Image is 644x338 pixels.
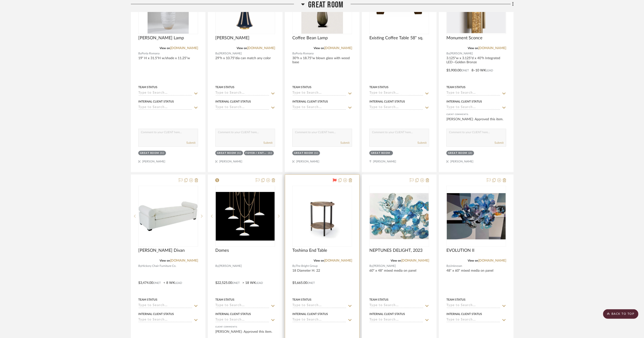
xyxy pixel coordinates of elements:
span: [PERSON_NAME] [215,35,250,41]
span: View on [314,47,324,50]
a: [DOMAIN_NAME] [170,259,198,262]
input: Type to Search… [292,105,346,110]
span: [PERSON_NAME] Divan [138,248,185,253]
div: Internal Client Status [369,99,405,104]
span: By [446,51,450,56]
div: Internal Client Status [138,312,174,316]
div: 0 [139,186,198,246]
div: Internal Client Status [446,99,482,104]
a: [DOMAIN_NAME] [324,46,352,50]
span: Porta Romana [142,51,160,56]
img: NEPTUNES DELIGHT, 2023 [370,187,429,246]
img: Kennedy Divan [139,201,198,231]
scroll-to-top-button: BACK TO TOP [603,309,638,319]
span: View on [391,259,401,262]
div: Great Room [448,151,467,155]
input: Type to Search… [369,105,423,110]
div: Great Room [371,151,390,155]
a: [DOMAIN_NAME] [478,46,506,50]
input: Type to Search… [138,304,192,308]
img: EVOLUTION II [447,193,506,239]
div: Internal Client Status [215,99,251,104]
div: Foyer / Entry [246,151,267,155]
span: By [215,264,219,268]
span: View on [314,259,324,262]
img: Domes [216,192,275,241]
span: By [446,264,450,268]
span: [PERSON_NAME] [219,264,242,268]
input: Type to Search… [138,318,192,322]
input: Type to Search… [215,105,269,110]
span: Hickory Chair Furniture Co. [142,264,176,268]
div: (1) [160,151,164,155]
span: By [138,264,142,268]
div: Great Room [140,151,159,155]
div: Team Status [369,85,389,89]
span: Unknown [450,264,462,268]
span: The Bright Group [296,264,318,268]
div: Team Status [215,85,234,89]
input: Type to Search… [292,91,346,96]
span: Porta Romana [296,51,314,56]
input: Type to Search… [446,318,500,322]
input: Type to Search… [369,318,423,322]
span: [PERSON_NAME] [373,264,396,268]
div: 0 [293,186,352,246]
div: Internal Client Status [446,312,482,316]
input: Type to Search… [138,105,192,110]
span: View on [237,47,247,50]
input: Type to Search… [369,91,423,96]
div: Great Room [294,151,313,155]
div: Team Status [369,298,389,302]
div: Team Status [138,85,157,89]
div: Team Status [292,298,311,302]
button: Submit [186,141,195,145]
span: View on [468,259,478,262]
div: (2) [468,151,472,155]
span: Monument Sconce [446,35,483,41]
span: By [369,264,373,268]
div: (1) [268,151,272,155]
div: Internal Client Status [292,312,328,316]
span: Coffee Bean Lamp [292,35,328,41]
span: Domes [215,248,229,253]
input: Type to Search… [369,304,423,308]
span: View on [468,47,478,50]
span: [PERSON_NAME] [450,51,473,56]
img: Toshima End Table [293,194,352,238]
div: Team Status [446,85,466,89]
a: [DOMAIN_NAME] [401,259,429,262]
div: Internal Client Status [138,99,174,104]
div: Team Status [446,298,466,302]
input: Type to Search… [215,304,269,308]
div: (1) [314,151,318,155]
button: Submit [494,141,504,145]
span: By [215,51,219,56]
div: Internal Client Status [369,312,405,316]
button: Submit [340,141,350,145]
input: Type to Search… [138,91,192,96]
span: View on [160,47,170,50]
span: [PERSON_NAME] Lamp [138,35,184,41]
input: Type to Search… [292,304,346,308]
div: Great Room [217,151,236,155]
div: [PERSON_NAME]: Approved this item. [446,117,506,126]
span: View on [160,259,170,262]
span: Toshima End Table [292,248,327,253]
a: [DOMAIN_NAME] [170,46,198,50]
span: [PERSON_NAME] [219,51,242,56]
div: (1) [237,151,241,155]
div: Team Status [292,85,311,89]
span: NEPTUNES DELIGHT, 2023 [369,248,422,253]
a: [DOMAIN_NAME] [324,259,352,262]
span: EVOLUTION II [446,248,474,253]
input: Type to Search… [446,91,500,96]
a: [DOMAIN_NAME] [247,46,275,50]
span: By [138,51,142,56]
button: Submit [417,141,427,145]
div: Team Status [138,298,157,302]
span: By [292,51,296,56]
div: Internal Client Status [292,99,328,104]
a: [DOMAIN_NAME] [478,259,506,262]
div: Team Status [215,298,234,302]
